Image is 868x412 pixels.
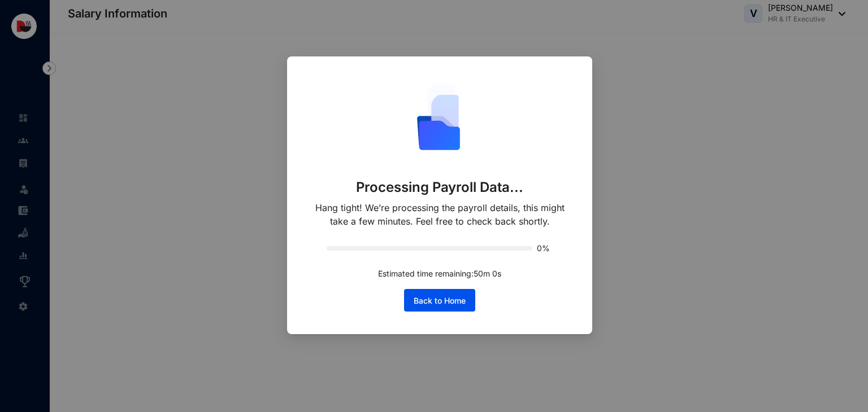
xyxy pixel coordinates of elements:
p: Estimated time remaining: 50 m 0 s [378,268,501,280]
span: 0% [537,244,553,252]
span: Back to Home [414,295,466,306]
p: Processing Payroll Data... [356,178,524,196]
p: Hang tight! We’re processing the payroll details, this might take a few minutes. Feel free to che... [310,201,570,228]
button: Back to Home [404,289,475,312]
